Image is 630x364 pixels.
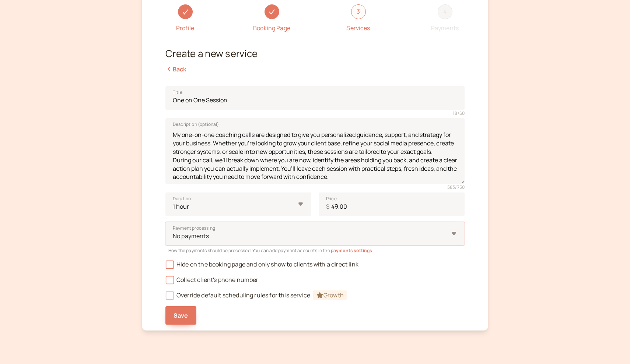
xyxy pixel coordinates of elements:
div: Profile [176,24,194,33]
div: 4 [438,4,452,19]
a: Profile [142,4,228,33]
a: Booking Page [228,4,315,33]
div: Services [346,24,370,33]
a: Back [165,65,187,73]
div: Payments [431,24,459,33]
select: Duration [165,192,311,216]
span: Duration [173,195,191,202]
iframe: Chat Widget [593,329,630,364]
button: Save [165,306,196,325]
span: Price [326,195,337,202]
span: Title [173,89,182,96]
h2: Create a new service [165,48,465,59]
span: Override default scheduling rules for this service [165,291,347,299]
a: 3Services [315,4,402,33]
input: Price$ [319,192,465,216]
span: $ [326,202,329,212]
span: Save [174,311,188,319]
div: Booking Page [253,24,290,33]
a: Growth [313,291,347,299]
span: Description (optional) [173,121,219,128]
input: Title [165,86,465,110]
span: Payment processing [173,225,215,232]
span: Hide on the booking page and only show to clients with a direct link [165,260,358,268]
div: 3 [351,4,366,19]
input: Payment processingNo payments [172,232,173,240]
a: payments settings [331,247,372,254]
div: How the payments should be processed. You can add payment accounts in the [165,245,465,254]
span: Growth [313,290,347,300]
span: Collect client's phone number [165,276,259,284]
textarea: Description (optional) [165,118,465,184]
